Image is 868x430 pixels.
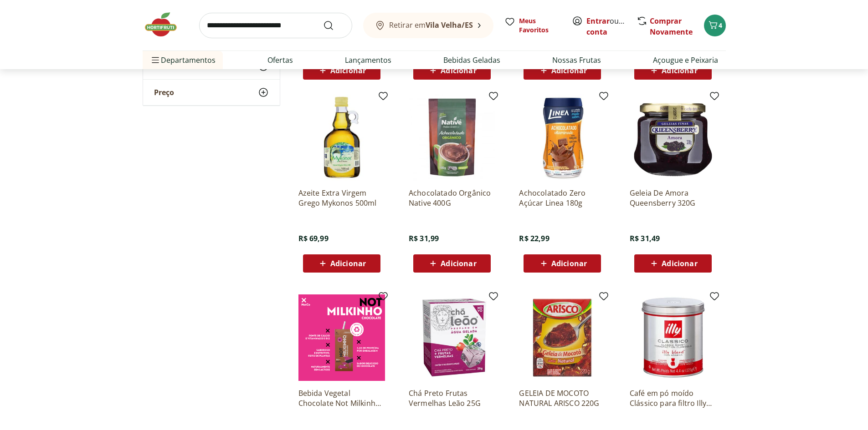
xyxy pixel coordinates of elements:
[634,61,712,80] button: Adicionar
[143,80,280,105] button: Preço
[519,294,606,381] img: GELEIA DE MOCOTO NATURAL ARISCO 220G
[524,254,601,273] button: Adicionar
[719,21,722,30] span: 4
[298,233,329,243] span: R$ 69,99
[524,61,601,80] button: Adicionar
[552,55,601,66] a: Nossas Frutas
[653,55,718,66] a: Açougue e Peixaria
[519,388,606,408] a: GELEIA DE MOCOTO NATURAL ARISCO 220G
[330,260,366,267] span: Adicionar
[630,94,716,181] img: Geleia De Amora Queensberry 320G
[345,55,391,66] a: Lançamentos
[586,16,637,37] a: Criar conta
[363,13,493,38] button: Retirar emVila Velha/ES
[519,188,606,208] a: Achocolatado Zero Açúcar Linea 180g
[154,88,174,97] span: Preço
[298,94,385,181] img: Azeite Extra Virgem Grego Mykonos 500ml
[413,61,491,80] button: Adicionar
[630,388,716,408] a: Café em pó moído Clássico para filtro Illy 125g
[303,254,380,273] button: Adicionar
[426,20,473,30] b: Vila Velha/ES
[441,260,476,267] span: Adicionar
[519,16,561,35] span: Meus Favoritos
[586,16,610,26] a: Entrar
[634,254,712,273] button: Adicionar
[586,15,627,37] span: ou
[150,49,216,71] span: Departamentos
[330,67,366,74] span: Adicionar
[650,16,693,37] a: Comprar Novamente
[409,233,439,243] span: R$ 31,99
[519,94,606,181] img: Achocolatado Zero Açúcar Linea 180g
[551,260,587,267] span: Adicionar
[662,67,697,74] span: Adicionar
[441,67,476,74] span: Adicionar
[630,188,716,208] a: Geleia De Amora Queensberry 320G
[143,11,188,38] img: Hortifruti
[298,294,385,381] img: Bebida Vegetal Chocolate Not Milkinho 200ml
[519,233,549,243] span: R$ 22,99
[199,13,352,38] input: search
[409,294,495,381] img: Chá Preto Frutas Vermelhas Leão 25G
[150,49,161,71] button: Menu
[662,260,697,267] span: Adicionar
[303,61,380,80] button: Adicionar
[409,388,495,408] a: Chá Preto Frutas Vermelhas Leão 25G
[504,16,561,35] a: Meus Favoritos
[298,388,385,408] a: Bebida Vegetal Chocolate Not Milkinho 200ml
[409,188,495,208] a: Achocolatado Orgânico Native 400G
[409,94,495,181] img: Achocolatado Orgânico Native 400G
[298,188,385,208] a: Azeite Extra Virgem Grego Mykonos 500ml
[630,294,716,381] img: Café em pó moído Clássico para filtro Illy 125g
[389,21,473,29] span: Retirar em
[323,20,345,31] button: Submit Search
[630,233,660,243] span: R$ 31,49
[443,55,500,66] a: Bebidas Geladas
[704,15,726,36] button: Carrinho
[413,254,491,273] button: Adicionar
[551,67,587,74] span: Adicionar
[267,55,293,66] a: Ofertas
